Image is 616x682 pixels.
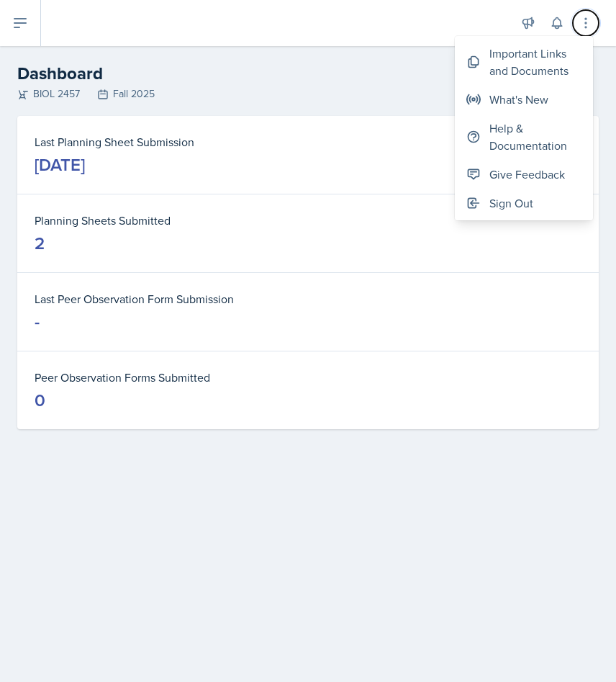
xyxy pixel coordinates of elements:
[35,212,581,229] dt: Planning Sheets Submitted
[489,194,533,212] div: Sign Out
[455,189,593,217] button: Sign Out
[35,389,45,412] div: 0
[455,85,593,114] button: What's New
[35,133,581,151] dt: Last Planning Sheet Submission
[455,160,593,189] button: Give Feedback
[17,60,599,86] h2: Dashboard
[35,153,85,176] div: [DATE]
[35,369,581,386] dt: Peer Observation Forms Submitted
[35,310,40,333] div: -
[35,290,581,308] dt: Last Peer Observation Form Submission
[35,232,45,255] div: 2
[455,114,593,160] button: Help & Documentation
[489,120,581,154] div: Help & Documentation
[489,91,548,108] div: What's New
[455,39,593,85] button: Important Links and Documents
[489,166,565,183] div: Give Feedback
[17,86,599,102] div: BIOL 2457 Fall 2025
[489,45,581,79] div: Important Links and Documents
